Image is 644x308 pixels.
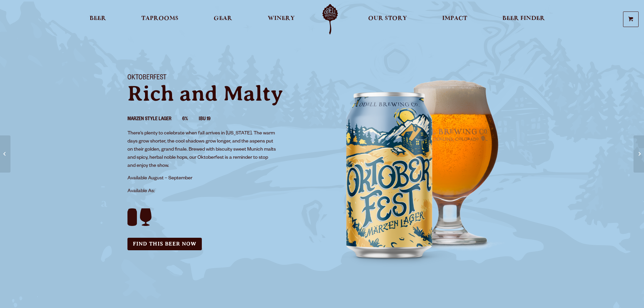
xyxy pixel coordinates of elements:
[438,4,472,34] a: Impact
[141,16,178,21] span: Taprooms
[137,4,183,34] a: Taprooms
[127,83,314,104] p: Rich and Malty
[127,74,314,83] h1: Oktoberfest
[368,16,407,21] span: Our Story
[502,16,545,21] span: Beer Finder
[209,4,237,34] a: Gear
[90,16,106,21] span: Beer
[199,115,221,124] li: IBU 19
[182,115,199,124] li: 6%
[127,175,277,183] p: Available August – September
[317,4,343,34] a: Odell Home
[364,4,411,34] a: Our Story
[85,4,111,34] a: Beer
[268,16,295,21] span: Winery
[127,115,182,124] li: Marzen Style Lager
[127,187,314,196] p: Available As:
[498,4,549,34] a: Beer Finder
[127,130,277,170] p: There’s plenty to celebrate when fall arrives in [US_STATE]. The warm days grow shorter, the cool...
[127,238,202,250] a: Find this Beer Now
[322,66,525,268] img: Image of can and pour
[263,4,299,34] a: Winery
[442,16,467,21] span: Impact
[214,16,232,21] span: Gear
